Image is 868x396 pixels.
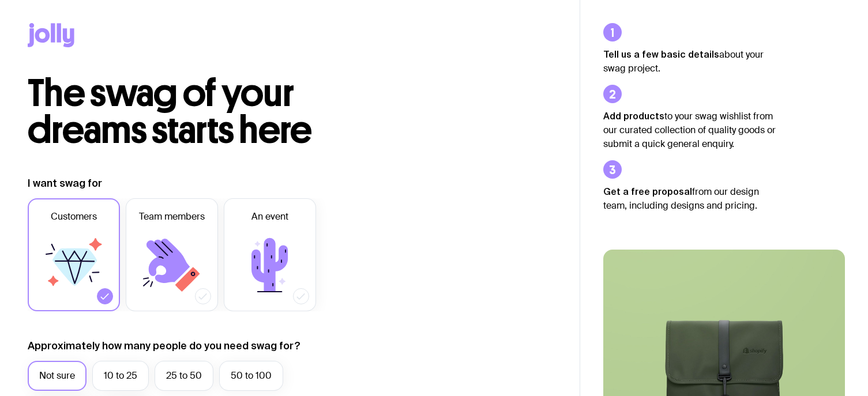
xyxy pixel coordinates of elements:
[28,176,102,190] label: I want swag for
[603,49,719,59] strong: Tell us a few basic details
[51,210,97,224] span: Customers
[251,210,288,224] span: An event
[603,186,692,197] strong: Get a free proposal
[603,184,776,213] p: from our design team, including designs and pricing.
[28,361,87,391] label: Not sure
[28,339,300,353] label: Approximately how many people do you need swag for?
[92,361,149,391] label: 10 to 25
[28,70,312,153] span: The swag of your dreams starts here
[603,109,776,151] p: to your swag wishlist from our curated collection of quality goods or submit a quick general enqu...
[603,111,664,121] strong: Add products
[219,361,283,391] label: 50 to 100
[139,210,205,224] span: Team members
[603,47,776,76] p: about your swag project.
[155,361,213,391] label: 25 to 50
